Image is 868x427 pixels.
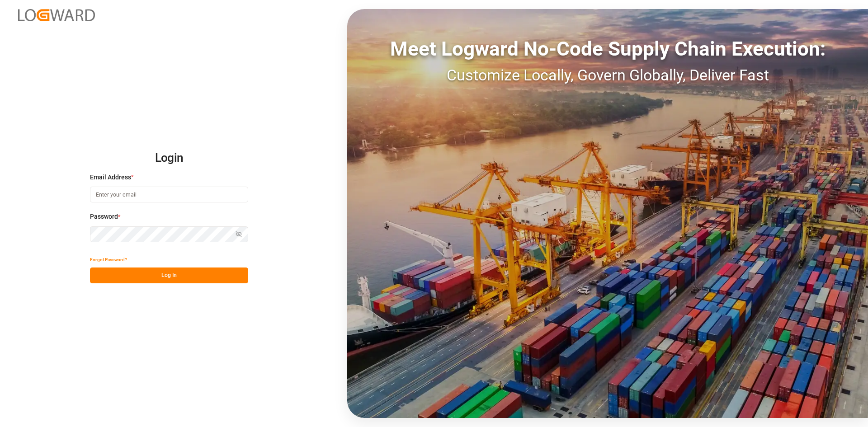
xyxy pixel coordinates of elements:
[90,267,248,283] button: Log In
[90,212,118,221] span: Password
[347,34,868,64] div: Meet Logward No-Code Supply Chain Execution:
[90,173,131,182] span: Email Address
[90,144,248,173] h2: Login
[18,9,95,21] img: Logward_new_orange.png
[90,252,127,267] button: Forgot Password?
[347,64,868,87] div: Customize Locally, Govern Globally, Deliver Fast
[90,187,248,202] input: Enter your email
